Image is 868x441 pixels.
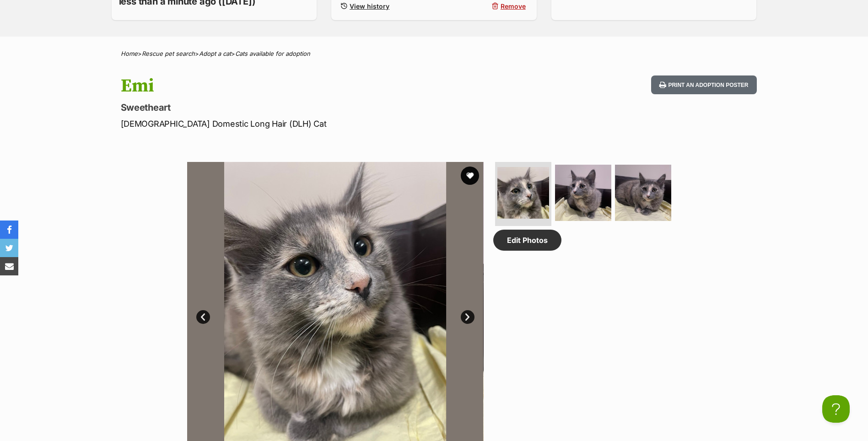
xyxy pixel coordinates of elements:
h1: Emi [121,75,508,97]
a: Prev [196,310,210,324]
a: Adopt a cat [199,50,231,57]
img: Photo of Emi [497,167,549,219]
img: Photo of Emi [555,165,611,221]
img: Photo of Emi [615,165,671,221]
iframe: Help Scout Beacon - Open [822,395,850,423]
a: Home [121,50,138,57]
a: Edit Photos [493,230,561,251]
p: Sweetheart [121,101,508,114]
span: View history [350,1,389,11]
div: > > > [98,50,771,57]
a: Rescue pet search [142,50,195,57]
span: Remove [501,1,526,11]
a: Next [461,310,474,324]
a: Cats available for adoption [235,50,310,57]
button: Print an adoption poster [651,75,756,94]
p: [DEMOGRAPHIC_DATA] Domestic Long Hair (DLH) Cat [121,118,508,130]
button: favourite [461,167,479,185]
